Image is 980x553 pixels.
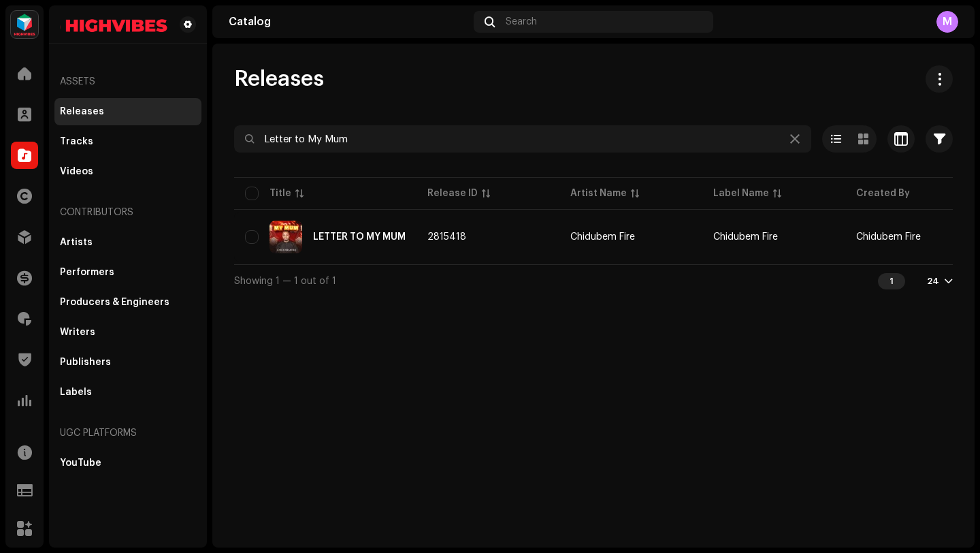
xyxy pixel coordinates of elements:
[11,11,38,38] img: feab3aad-9b62-475c-8caf-26f15a9573ee
[570,187,627,200] div: Artist Name
[60,166,93,177] div: Videos
[229,16,468,27] div: Catalog
[60,267,114,278] div: Performers
[54,449,201,477] re-m-nav-item: YouTube
[54,98,201,125] re-m-nav-item: Releases
[234,276,336,286] span: Showing 1 — 1 out of 1
[54,65,201,98] re-a-nav-header: Assets
[269,187,291,200] div: Title
[54,349,201,376] re-m-nav-item: Publishers
[427,232,466,242] span: 2815418
[856,232,921,242] span: Chidubem Fire
[54,128,201,155] re-m-nav-item: Tracks
[313,232,406,242] div: LETTER TO MY MUM
[54,196,201,229] re-a-nav-header: Contributors
[713,232,778,242] span: Chidubem Fire
[60,237,93,248] div: Artists
[60,136,93,147] div: Tracks
[60,16,174,33] img: d4093022-bcd4-44a3-a5aa-2cc358ba159b
[269,221,302,253] img: 85699f53-6179-446f-b52d-2965d42b22f6
[60,327,95,338] div: Writers
[936,11,958,33] div: M
[60,357,111,368] div: Publishers
[570,232,691,242] span: Chidubem Fire
[60,106,104,117] div: Releases
[713,187,769,200] div: Label Name
[234,65,324,93] span: Releases
[60,458,101,469] div: YouTube
[234,125,811,153] input: Search
[927,276,939,287] div: 24
[54,319,201,346] re-m-nav-item: Writers
[60,297,169,308] div: Producers & Engineers
[878,273,905,289] div: 1
[427,187,478,200] div: Release ID
[54,289,201,316] re-m-nav-item: Producers & Engineers
[60,387,92,398] div: Labels
[570,232,635,242] div: Chidubem Fire
[54,417,201,449] re-a-nav-header: UGC Platforms
[54,229,201,256] re-m-nav-item: Artists
[506,16,537,27] span: Search
[54,259,201,286] re-m-nav-item: Performers
[54,158,201,185] re-m-nav-item: Videos
[54,379,201,406] re-m-nav-item: Labels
